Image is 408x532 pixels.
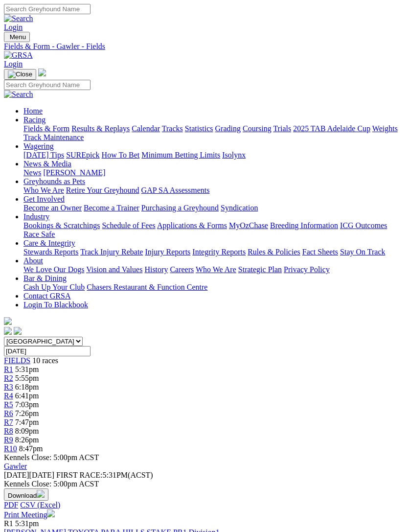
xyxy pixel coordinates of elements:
[23,133,84,141] a: Track Maintenance
[284,265,330,274] a: Privacy Policy
[4,427,13,435] a: R8
[15,427,39,435] span: 8:09pm
[141,186,210,194] a: GAP SA Assessments
[15,436,39,444] span: 8:26pm
[4,51,33,60] img: GRSA
[23,195,65,203] a: Get Involved
[15,400,39,409] span: 7:03pm
[102,221,155,230] a: Schedule of Fees
[4,32,30,42] button: Toggle navigation
[4,374,13,382] a: R2
[23,168,41,177] a: News
[23,151,404,160] div: Wagering
[43,168,105,177] a: [PERSON_NAME]
[4,60,23,68] a: Login
[157,221,227,230] a: Applications & Forms
[302,248,338,256] a: Fact Sheets
[23,151,64,159] a: [DATE] Tips
[23,168,404,177] div: News & Media
[141,204,219,212] a: Purchasing a Greyhound
[4,488,48,501] button: Download
[15,383,39,391] span: 6:18pm
[23,186,64,194] a: Who We Are
[47,509,55,517] img: printer.svg
[141,151,220,159] a: Minimum Betting Limits
[10,33,26,41] span: Menu
[66,186,139,194] a: Retire Your Greyhound
[4,462,27,470] a: Gawler
[80,248,143,256] a: Track Injury Rebate
[23,107,43,115] a: Home
[4,444,17,453] a: R10
[15,418,39,426] span: 7:47pm
[23,204,404,212] div: Get Involved
[56,471,102,479] span: FIRST RACE:
[23,177,85,185] a: Greyhounds as Pets
[102,151,140,159] a: How To Bet
[229,221,268,230] a: MyOzChase
[56,471,153,479] span: 5:31PM(ACST)
[23,230,55,238] a: Race Safe
[4,42,404,51] a: Fields & Form - Gawler - Fields
[23,283,404,292] div: Bar & Dining
[87,283,207,291] a: Chasers Restaurant & Function Centre
[4,501,18,509] a: PDF
[4,365,13,373] a: R1
[38,69,46,76] img: logo-grsa-white.png
[4,327,12,335] img: facebook.svg
[23,124,404,142] div: Racing
[340,248,385,256] a: Stay On Track
[4,519,13,528] span: R1
[23,239,75,247] a: Care & Integrity
[71,124,130,133] a: Results & Replays
[23,116,45,124] a: Racing
[4,90,33,99] img: Search
[4,400,13,409] a: R5
[23,248,78,256] a: Stewards Reports
[23,265,84,274] a: We Love Our Dogs
[162,124,183,133] a: Tracks
[4,392,13,400] span: R4
[4,383,13,391] span: R3
[23,212,49,221] a: Industry
[4,418,13,426] a: R7
[192,248,246,256] a: Integrity Reports
[23,265,404,274] div: About
[4,436,13,444] a: R9
[15,392,39,400] span: 6:41pm
[185,124,213,133] a: Statistics
[23,142,54,150] a: Wagering
[273,124,291,133] a: Trials
[4,501,404,509] div: Download
[37,490,45,498] img: download.svg
[23,160,71,168] a: News & Media
[15,519,39,528] span: 5:31pm
[170,265,194,274] a: Careers
[132,124,160,133] a: Calendar
[4,317,12,325] img: logo-grsa-white.png
[66,151,99,159] a: SUREpick
[238,265,282,274] a: Strategic Plan
[23,124,69,133] a: Fields & Form
[4,356,30,365] a: FIELDS
[23,204,82,212] a: Become an Owner
[144,265,168,274] a: History
[23,248,404,256] div: Care & Integrity
[23,301,88,309] a: Login To Blackbook
[19,444,43,453] span: 8:47pm
[23,186,404,195] div: Greyhounds as Pets
[15,374,39,382] span: 5:55pm
[4,69,36,80] button: Toggle navigation
[15,365,39,373] span: 5:31pm
[23,292,70,300] a: Contact GRSA
[4,4,91,14] input: Search
[23,274,67,282] a: Bar & Dining
[23,221,100,230] a: Bookings & Scratchings
[4,510,55,519] a: Print Meeting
